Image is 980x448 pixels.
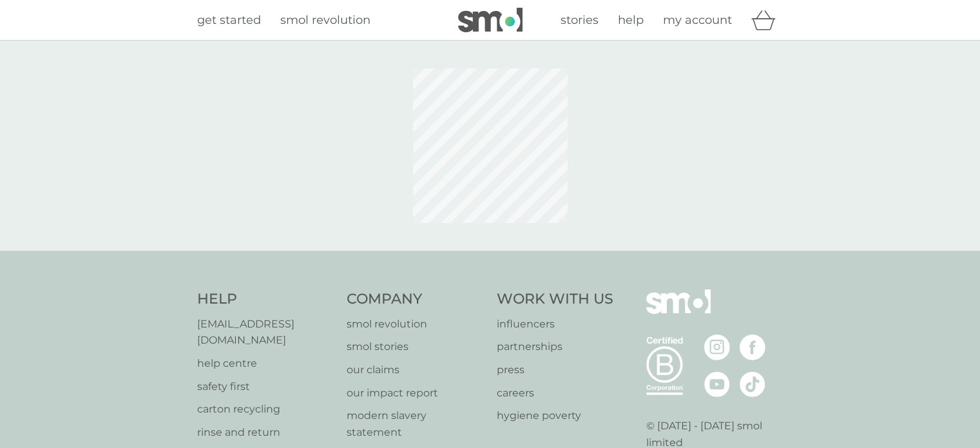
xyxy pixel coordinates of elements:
[197,378,334,395] a: safety first
[347,289,484,309] h4: Company
[618,13,644,27] span: help
[561,13,599,27] span: stories
[197,13,261,27] span: get started
[663,11,732,30] a: my account
[280,13,370,27] span: smol revolution
[751,7,783,33] div: basket
[347,338,484,355] a: smol stories
[497,362,613,378] a: press
[497,407,613,424] a: hygiene poverty
[704,335,730,360] img: visit the smol Instagram page
[740,371,765,397] img: visit the smol Tiktok page
[347,407,484,440] a: modern slavery statement
[497,338,613,355] a: partnerships
[497,289,613,309] h4: Work With Us
[197,355,334,372] a: help centre
[197,11,261,30] a: get started
[458,8,523,32] img: smol
[347,385,484,402] a: our impact report
[618,11,644,30] a: help
[347,362,484,378] a: our claims
[197,289,334,309] h4: Help
[497,385,613,402] a: careers
[497,316,613,333] a: influencers
[740,335,765,360] img: visit the smol Facebook page
[646,289,711,333] img: smol
[704,371,730,397] img: visit the smol Youtube page
[197,401,334,418] a: carton recycling
[347,316,484,333] a: smol revolution
[663,13,732,27] span: my account
[197,316,334,349] a: [EMAIL_ADDRESS][DOMAIN_NAME]
[280,11,370,30] a: smol revolution
[197,424,334,441] a: rinse and return
[561,11,599,30] a: stories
